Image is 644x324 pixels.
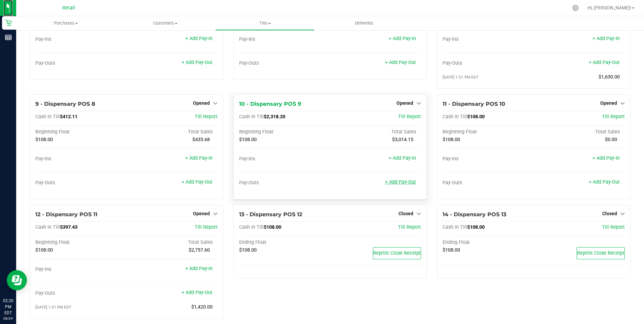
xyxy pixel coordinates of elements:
a: + Add Pay-In [592,155,620,161]
a: Tills [215,16,315,30]
div: Pay-Outs [35,180,126,186]
div: Pay-Ins [35,36,126,42]
div: Beginning Float [35,239,126,246]
div: Ending Float [239,239,330,246]
div: Beginning Float [443,129,534,135]
div: Total Sales [126,129,217,135]
span: Tills [216,20,314,26]
a: + Add Pay-Out [589,179,620,185]
span: Hi, [PERSON_NAME]! [587,5,631,10]
span: Opened [193,211,210,216]
a: + Add Pay-In [185,155,213,161]
div: Pay-Outs [443,180,534,186]
span: Cash In Till [35,224,60,230]
span: Opened [600,100,617,106]
span: $435.68 [192,137,210,142]
span: Opened [396,100,413,106]
span: $3,014.15 [392,137,413,142]
span: Reprint Close Receipt [577,250,624,256]
span: [DATE] 1:51 PM EDT [443,75,479,79]
div: Pay-Ins [35,156,126,162]
span: $108.00 [239,247,257,253]
div: Total Sales [534,129,625,135]
iframe: Resource center [7,270,27,290]
a: + Add Pay-In [592,36,620,41]
span: $397.43 [60,224,77,230]
span: Reprint Close Receipt [373,250,421,256]
a: + Add Pay-Out [182,290,213,295]
a: + Add Pay-Out [385,179,416,185]
a: + Add Pay-In [389,36,416,41]
span: Opened [193,100,210,106]
span: Deliveries [346,20,383,26]
a: Purchases [16,16,116,30]
inline-svg: Reports [5,34,12,41]
span: $412.11 [60,114,77,120]
div: Pay-Outs [35,290,126,296]
div: Pay-Ins [35,266,126,272]
span: Purchases [16,20,116,26]
a: Till Report [602,114,625,120]
span: $108.00 [467,114,485,120]
span: $108.00 [264,224,281,230]
span: $108.00 [443,247,460,253]
span: 11 - Dispensary POS 10 [443,101,505,107]
span: Customers [116,20,215,26]
span: Cash In Till [239,114,264,120]
a: + Add Pay-Out [182,60,213,65]
span: Cash In Till [443,224,467,230]
div: Pay-Ins [443,36,534,42]
div: Pay-Outs [239,180,330,186]
div: Total Sales [330,129,421,135]
span: $108.00 [467,224,485,230]
span: 9 - Dispensary POS 8 [35,101,95,107]
span: $108.00 [239,137,257,142]
span: $108.00 [35,247,53,253]
span: $0.00 [605,137,617,142]
div: Pay-Ins [443,156,534,162]
span: $2,757.60 [189,247,210,253]
a: Deliveries [315,16,414,30]
span: Cash In Till [239,224,264,230]
span: $108.00 [35,137,53,142]
a: + Add Pay-Out [182,179,213,185]
div: Pay-Outs [239,60,330,66]
div: Beginning Float [239,129,330,135]
inline-svg: Retail [5,20,12,26]
div: Manage settings [571,5,580,11]
div: Beginning Float [35,129,126,135]
span: 13 - Dispensary POS 12 [239,211,302,218]
span: $1,630.00 [599,74,620,80]
span: $1,420.00 [191,304,213,310]
span: [DATE] 1:51 PM EDT [35,305,71,310]
a: Till Report [195,224,218,230]
span: 10 - Dispensary POS 9 [239,101,301,107]
button: Reprint Close Receipt [577,247,625,259]
a: + Add Pay-In [389,155,416,161]
span: Retail [62,5,75,11]
div: Pay-Outs [443,60,534,66]
span: Cash In Till [35,114,60,120]
div: Pay-Ins [239,156,330,162]
p: 08/24 [3,316,13,321]
a: + Add Pay-In [185,36,213,41]
a: Till Report [398,224,421,230]
a: + Add Pay-Out [589,60,620,65]
a: Till Report [602,224,625,230]
a: Till Report [195,114,218,120]
span: Cash In Till [443,114,467,120]
div: Ending Float [443,239,534,246]
p: 02:20 PM EDT [3,298,13,316]
div: Pay-Ins [239,36,330,42]
span: 14 - Dispensary POS 13 [443,211,506,218]
button: Reprint Close Receipt [373,247,421,259]
a: Customers [116,16,215,30]
a: + Add Pay-Out [385,60,416,65]
a: Till Report [398,114,421,120]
